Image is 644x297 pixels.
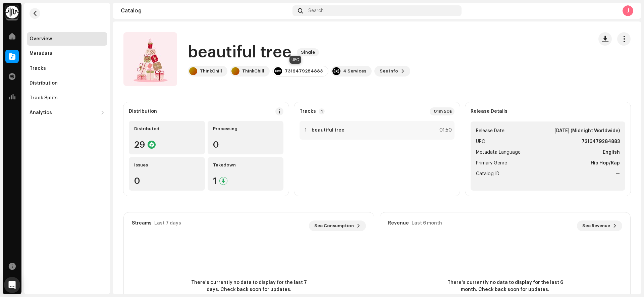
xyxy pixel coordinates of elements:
span: Release Date [476,127,504,135]
strong: Release Details [471,109,507,114]
re-m-nav-item: Distribution [27,77,107,90]
button: See Revenue [577,220,622,231]
strong: English [603,148,620,156]
div: Processing [213,126,278,132]
div: Distributed [134,126,200,132]
h1: beautiful tree [188,42,291,63]
re-m-nav-item: Track Splits [27,91,107,105]
div: Distribution [30,81,58,86]
strong: Hip Hop/Rap [591,159,620,167]
strong: [DATE] (Midnight Worldwide) [554,127,620,135]
div: ThinkChill [242,68,264,74]
div: Analytics [30,110,52,115]
div: Streams [132,220,152,226]
strong: beautiful tree [312,128,344,133]
re-m-nav-dropdown: Analytics [27,106,107,119]
div: Revenue [388,220,409,226]
button: See Info [374,66,410,77]
div: Issues [134,162,200,168]
div: Overview [30,36,52,42]
strong: Tracks [300,109,316,114]
p-badge: 1 [319,108,325,114]
strong: 7316479284883 [582,138,620,146]
re-m-nav-item: Metadata [27,47,107,60]
div: Metadata [30,51,53,56]
div: 01:50 [437,126,452,134]
strong: — [615,170,620,178]
div: 7316479284883 [285,68,323,74]
re-m-nav-item: Tracks [27,62,107,75]
div: Distribution [129,109,157,114]
span: See Info [380,64,398,78]
span: See Revenue [582,219,610,233]
div: 01m 50s [430,107,454,115]
div: ThinkChill [200,68,222,74]
div: Tracks [30,66,46,71]
div: Track Splits [30,95,58,101]
re-m-nav-item: Overview [27,32,107,46]
span: Search [308,8,324,13]
img: 0f74c21f-6d1c-4dbc-9196-dbddad53419e [5,5,19,19]
span: Primary Genre [476,159,507,167]
div: 4 Services [343,68,366,74]
span: There's currently no data to display for the last 6 month. Check back soon for updates. [445,279,566,293]
div: Last 6 month [412,220,442,226]
div: Catalog [121,8,290,13]
span: There's currently no data to display for the last 7 days. Check back soon for updates. [189,279,309,293]
span: Metadata Language [476,148,521,156]
div: J [623,5,633,16]
div: Takedown [213,162,278,168]
div: Open Intercom Messenger [4,277,20,293]
span: UPC [476,138,485,146]
div: Last 7 days [154,220,181,226]
span: Single [297,48,319,56]
span: See Consumption [314,219,354,233]
button: See Consumption [309,220,366,231]
span: Catalog ID [476,170,499,178]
